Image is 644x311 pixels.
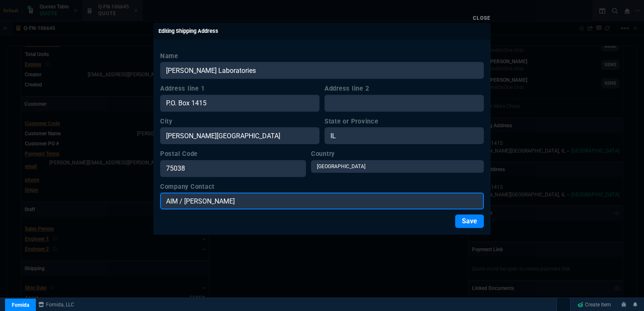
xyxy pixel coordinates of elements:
[311,149,484,158] label: Country
[160,149,306,158] label: Postal Code
[36,301,77,308] a: msbcCompanyName
[160,51,484,61] label: Name
[325,84,484,93] label: Address line 2
[574,298,614,311] a: Create Item
[160,117,319,126] label: City
[455,214,484,228] button: Save
[160,182,484,191] label: Company Contact
[160,84,319,93] label: Address line 1
[325,117,484,126] label: State or Province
